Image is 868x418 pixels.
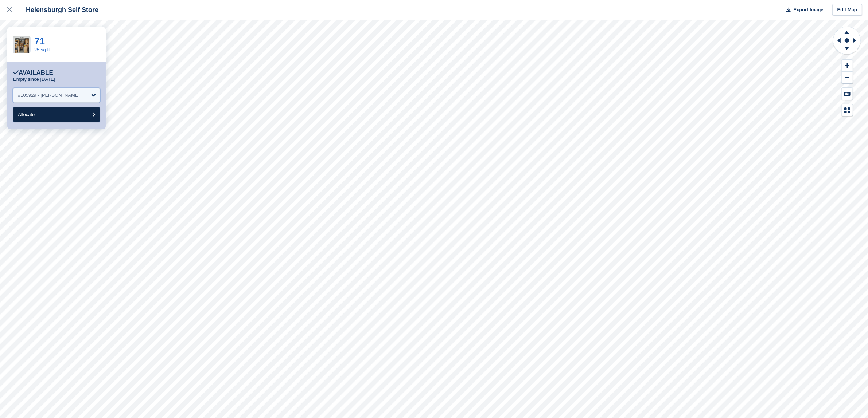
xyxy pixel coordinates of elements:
span: Export Image [793,6,823,13]
button: Zoom Out [842,72,853,84]
div: Available [13,69,53,76]
span: Allocate [18,112,35,117]
button: Keyboard Shortcuts [842,88,853,100]
a: 71 [34,36,45,47]
button: Zoom In [842,60,853,72]
p: Empty since [DATE] [13,76,55,82]
a: 25 sq ft [34,47,50,52]
button: Allocate [13,107,100,122]
button: Export Image [782,4,824,16]
div: #105929 - [PERSON_NAME] [18,92,79,99]
button: Map Legend [842,104,853,116]
a: Edit Map [832,4,862,16]
img: Gemini_Generated_Image_lafbzllafbzllafb.jpeg [13,36,30,53]
div: Helensburgh Self Store [19,5,98,14]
